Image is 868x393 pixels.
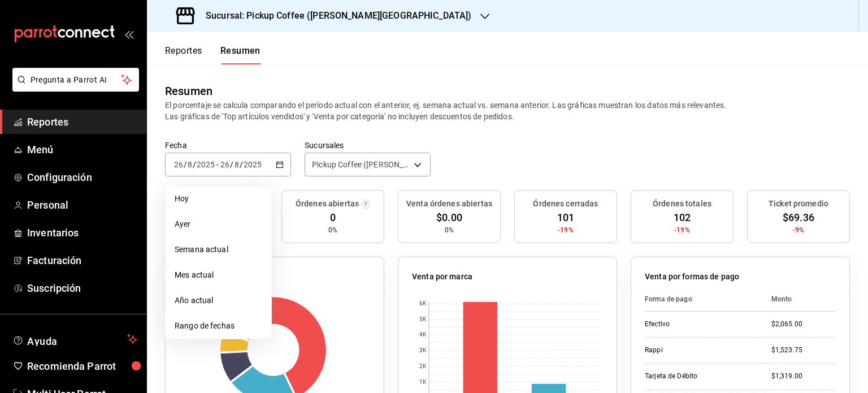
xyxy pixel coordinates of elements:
text: 4K [419,332,427,338]
div: Rappi [645,346,753,355]
span: Inventarios [27,225,137,240]
label: Sucursales [305,141,431,149]
span: 101 [557,210,574,225]
span: -9% [793,225,804,235]
span: / [184,160,187,169]
p: El porcentaje se calcula comparando el período actual con el anterior, ej. semana actual vs. sema... [165,100,850,122]
span: -19% [674,225,690,235]
span: Rango de fechas [175,320,262,332]
div: navigation tabs [165,45,261,64]
text: 1K [419,379,427,386]
div: Tarjeta de Débito [645,372,753,381]
span: Suscripción [27,280,137,296]
span: Mes actual [175,269,262,281]
text: 5K [419,317,427,323]
button: Pregunta a Parrot AI [12,68,139,92]
span: / [193,160,196,169]
h3: Órdenes cerradas [533,198,598,210]
input: ---- [196,160,215,169]
span: Configuración [27,170,137,185]
input: -- [220,160,230,169]
span: Pickup Coffee ([PERSON_NAME][GEOGRAPHIC_DATA]) [312,159,410,170]
span: 0% [445,225,454,235]
div: Efectivo [645,319,753,329]
text: 2K [419,364,427,370]
span: Semana actual [175,244,262,256]
button: open_drawer_menu [124,29,133,38]
div: $2,065.00 [771,319,836,329]
span: 0% [328,225,337,235]
button: Reportes [165,45,202,64]
input: -- [234,160,240,169]
span: Reportes [27,114,137,129]
span: Ayuda [27,332,123,346]
a: Pregunta a Parrot AI [8,82,139,94]
text: 6K [419,301,427,307]
text: 3K [419,348,427,354]
p: Venta por formas de pago [645,271,739,283]
div: Resumen [165,83,212,100]
p: Venta por marca [412,271,472,283]
div: $1,523.75 [771,346,836,355]
h3: Venta órdenes abiertas [406,198,492,210]
span: -19% [558,225,574,235]
span: Personal [27,197,137,213]
span: 0 [330,210,336,225]
span: $0.00 [436,210,462,225]
h3: Órdenes abiertas [296,198,359,210]
input: -- [173,160,184,169]
th: Monto [762,287,836,312]
span: 102 [674,210,691,225]
input: -- [187,160,193,169]
h3: Ticket promedio [769,198,828,210]
span: Recomienda Parrot [27,359,137,374]
button: Resumen [220,45,261,64]
span: Ayer [175,218,262,230]
span: Año actual [175,295,262,306]
span: Facturación [27,253,137,268]
h3: Órdenes totales [653,198,711,210]
h3: Sucursal: Pickup Coffee ([PERSON_NAME][GEOGRAPHIC_DATA]) [197,9,471,23]
span: / [240,160,243,169]
span: - [216,160,219,169]
span: Pregunta a Parrot AI [31,74,121,86]
span: $69.36 [783,210,814,225]
th: Forma de pago [645,287,762,312]
div: $1,319.00 [771,372,836,381]
span: Hoy [175,193,262,205]
label: Fecha [165,141,291,149]
span: Menú [27,142,137,157]
span: / [230,160,233,169]
input: ---- [243,160,262,169]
